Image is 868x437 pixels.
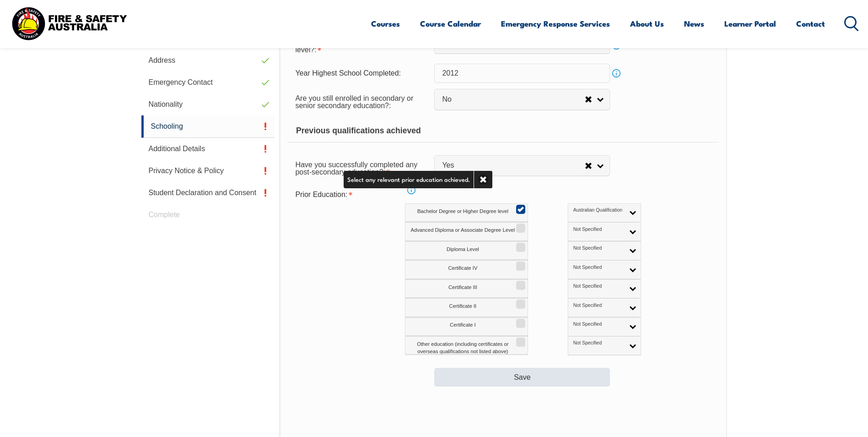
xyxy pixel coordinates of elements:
[405,317,528,336] label: Certificate I
[610,67,623,80] a: Info
[295,161,417,176] span: Have you successfully completed any post-secondary education?:
[141,160,275,182] a: Privacy Notice & Policy
[405,336,528,355] label: Other education (including certificates or overseas qualifications not listed above)
[405,184,418,197] a: Info
[288,120,718,142] div: Previous qualifications achieved
[573,245,624,251] span: Not Specified
[573,302,624,309] span: Not Specified
[288,186,434,203] div: Prior Education is required.
[573,264,624,271] span: Not Specified
[288,65,434,82] div: Year Highest School Completed:
[141,138,275,160] a: Additional Details
[573,321,624,328] span: Not Specified
[724,11,776,36] a: Learner Portal
[405,279,528,298] label: Certificate III
[796,11,825,36] a: Contact
[474,171,492,188] a: Close
[141,49,275,71] a: Address
[573,340,624,346] span: Not Specified
[573,226,624,233] span: Not Specified
[405,260,528,279] label: Certificate IV
[295,94,413,109] span: Are you still enrolled in secondary or senior secondary education?:
[141,71,275,93] a: Emergency Contact
[141,93,275,115] a: Nationality
[434,368,610,386] button: Save
[442,161,585,170] span: Yes
[141,182,275,204] a: Student Declaration and Consent
[371,11,400,36] a: Courses
[442,95,585,104] span: No
[405,298,528,317] label: Certificate II
[405,203,528,222] label: Bachelor Degree or Higher Degree level
[573,207,624,213] span: Australian Qualification
[573,283,624,290] span: Not Specified
[141,115,275,138] a: Schooling
[501,11,610,36] a: Emergency Response Services
[420,11,481,36] a: Course Calendar
[405,241,528,260] label: Diploma Level
[405,222,528,241] label: Advanced Diploma or Associate Degree Level
[684,11,704,36] a: News
[434,64,610,83] input: YYYY
[288,155,434,180] div: Have you successfully completed any post-secondary education? is required.
[630,11,664,36] a: About Us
